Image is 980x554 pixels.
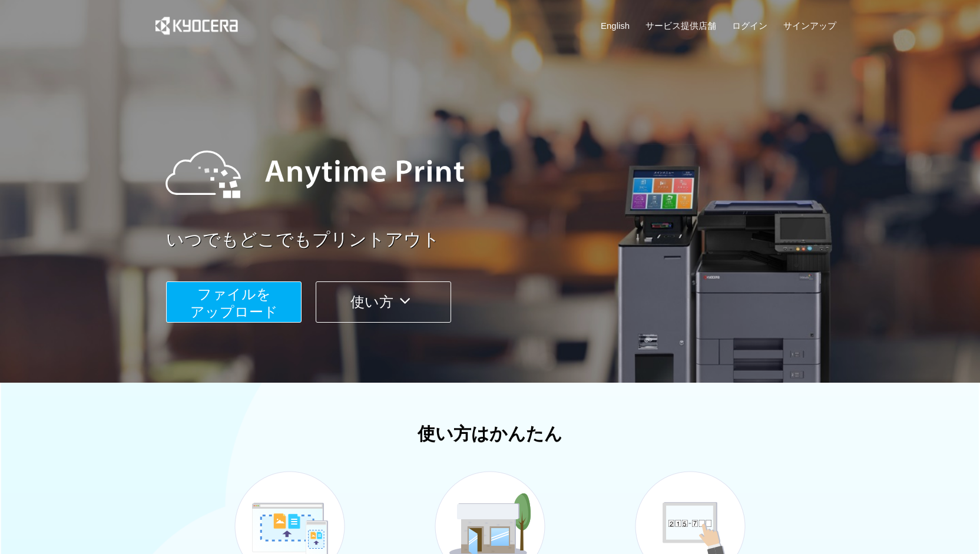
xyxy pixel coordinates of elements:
[166,281,302,323] button: ファイルを​​アップロード
[316,281,451,323] button: 使い方
[732,19,767,32] a: ログイン
[190,286,278,320] span: ファイルを ​​アップロード
[783,19,836,32] a: サインアップ
[166,227,843,253] a: いつでもどこでもプリントアウト
[645,19,716,32] a: サービス提供店舗
[601,19,630,32] a: English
